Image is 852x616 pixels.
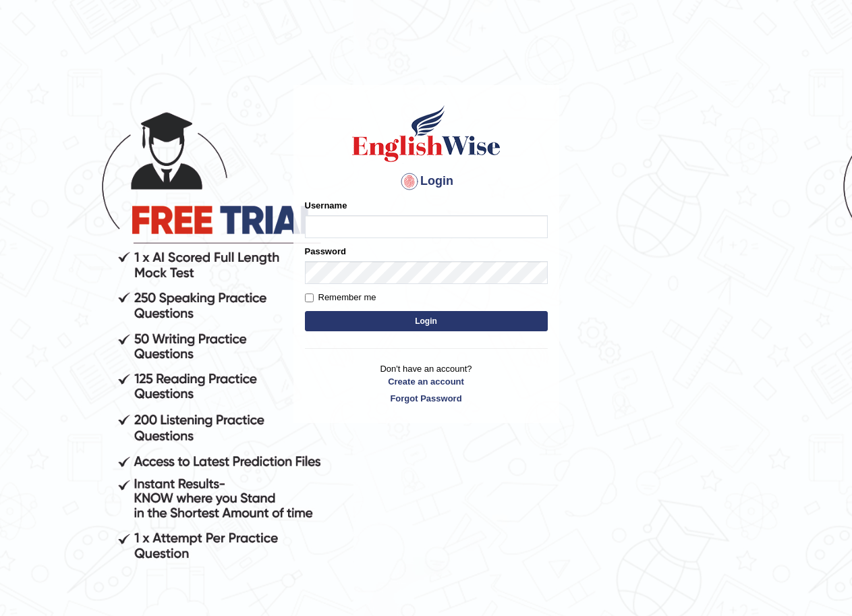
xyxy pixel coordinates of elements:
[305,199,347,212] label: Username
[305,245,346,258] label: Password
[305,311,548,331] button: Login
[305,293,314,302] input: Remember me
[349,103,503,164] img: Logo of English Wise sign in for intelligent practice with AI
[305,375,548,388] a: Create an account
[305,362,548,404] p: Don't have an account?
[305,171,548,192] h4: Login
[305,291,376,304] label: Remember me
[305,392,548,405] a: Forgot Password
